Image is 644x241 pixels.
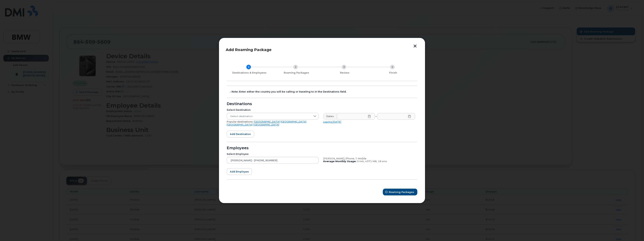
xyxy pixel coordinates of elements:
[375,113,377,120] div: -
[230,90,417,93] div: - Note: Enter either the country you will be calling or traveling to in the Destinations field.
[230,170,249,173] span: Add employee
[227,108,319,111] div: Select Destination
[390,65,395,69] div: 4
[323,157,415,160] div: [PERSON_NAME], iPhone, T-Mobile
[293,65,298,69] div: 2
[281,120,306,123] a: [GEOGRAPHIC_DATA]
[227,113,311,120] span: Select destination
[370,71,416,74] div: Finish
[322,71,367,74] div: Review
[628,225,641,238] iframe: Messenger Launcher
[226,47,272,52] span: Add Roaming Package
[342,65,346,69] div: 3
[227,168,252,175] button: Add employee
[383,189,417,195] button: Roaming Packages
[227,120,253,123] span: Popular destinations:
[389,190,414,194] span: Roaming Packages
[377,113,415,120] input: Please fill out this field
[274,71,319,74] div: Roaming Packages
[337,113,375,120] input: Please fill out this field
[378,160,387,163] span: 18 sms
[323,160,356,163] b: Average Monthly Usage:
[227,147,417,150] div: Employees
[253,123,279,126] a: [GEOGRAPHIC_DATA]
[227,102,417,105] div: Destinations
[227,131,254,137] button: Add destination
[357,160,364,163] span: 0 min,
[230,132,251,136] span: Add destination
[227,123,253,126] a: [GEOGRAPHIC_DATA]
[254,120,280,123] a: [GEOGRAPHIC_DATA]
[365,160,377,163] span: 4371 MB,
[323,120,341,123] a: Leaving [DATE]
[227,157,319,164] input: Search device
[227,153,319,156] div: Select Employee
